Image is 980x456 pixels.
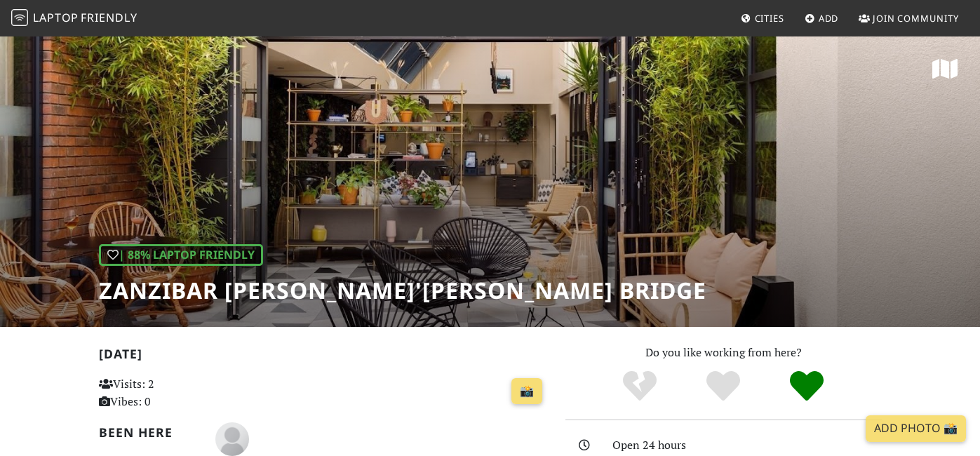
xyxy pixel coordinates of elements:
[99,347,549,367] h2: [DATE]
[799,6,845,31] a: Add
[99,277,706,304] h1: Zanzibar [PERSON_NAME]'[PERSON_NAME] Bridge
[735,6,790,31] a: Cities
[765,369,848,404] div: Definitely!
[99,375,238,411] p: Visits: 2 Vibes: 0
[866,415,966,442] a: Add Photo 📸
[853,6,965,31] a: Join Community
[819,12,839,25] span: Add
[755,12,784,25] span: Cities
[99,425,199,440] h2: Been here
[11,6,137,31] a: LaptopFriendly LaptopFriendly
[682,369,765,404] div: Yes
[511,378,542,405] a: 📸
[612,436,890,455] div: Open 24 hours
[81,10,137,25] span: Friendly
[215,422,249,456] img: blank-535327c66bd565773addf3077783bbfce4b00ec00e9fd257753287c682c7fa38.png
[598,369,682,404] div: No
[215,430,249,445] span: F C
[11,9,28,26] img: LaptopFriendly
[565,344,882,362] p: Do you like working from here?
[33,10,79,25] span: Laptop
[873,12,959,25] span: Join Community
[99,244,263,267] div: | 88% Laptop Friendly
